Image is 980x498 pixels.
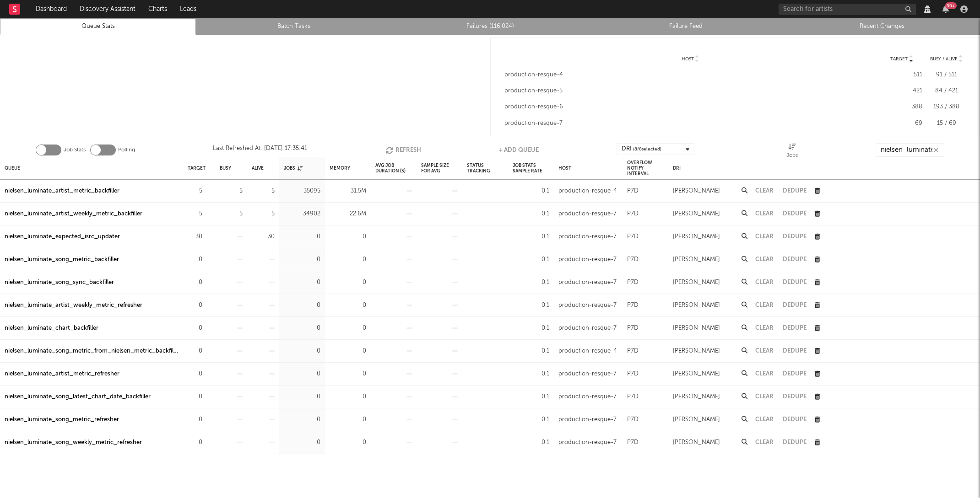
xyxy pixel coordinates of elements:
button: Dedupe [783,371,807,377]
button: Clear [755,211,774,217]
button: Clear [755,325,774,331]
div: 5 [220,186,243,197]
div: Jobs [786,143,798,161]
div: [PERSON_NAME] [673,414,720,425]
div: [PERSON_NAME] [673,323,720,334]
div: 0 [330,300,366,311]
div: 0 [188,323,202,334]
div: 0 [188,346,202,357]
button: Dedupe [783,257,807,262]
button: Clear [755,279,774,285]
div: 0.1 [513,254,549,265]
div: 0 [188,414,202,425]
div: 31.5M [330,186,366,197]
div: production-resque-7 [558,323,617,334]
a: Failure Feed [593,21,779,32]
input: Search... [876,143,944,157]
button: Dedupe [783,279,807,285]
div: production-resque-7 [504,119,877,128]
div: P7D [627,323,639,334]
div: 99 + [945,2,957,9]
button: Dedupe [783,302,807,308]
div: [PERSON_NAME] [673,391,720,402]
div: 0 [188,391,202,402]
button: Dedupe [783,234,807,240]
div: P7D [627,346,639,357]
button: Dedupe [783,348,807,354]
button: Dedupe [783,188,807,194]
a: nielsen_luminate_artist_metric_refresher [5,369,119,380]
div: 0 [284,414,320,425]
div: 0 [330,346,366,357]
button: 99+ [942,5,949,13]
div: [PERSON_NAME] [673,300,720,311]
div: 0 [330,414,366,425]
button: Clear [755,439,774,445]
div: 0 [330,323,366,334]
label: Polling [118,145,135,155]
button: Clear [755,348,774,354]
div: production-resque-6 [504,102,877,112]
div: 0 [330,277,366,288]
div: production-resque-7 [558,300,617,311]
div: P7D [627,277,639,288]
div: 0 [188,369,202,380]
span: Target [890,56,908,62]
div: 0.1 [513,391,549,402]
div: 5 [188,209,202,220]
a: nielsen_luminate_song_weekly_metric_refresher [5,437,142,448]
div: 30 [252,231,275,242]
div: 5 [252,186,275,197]
div: Jobs [284,158,303,178]
div: 0 [284,391,320,402]
div: nielsen_luminate_artist_weekly_metric_backfiller [5,209,142,220]
div: P7D [627,391,639,402]
button: Dedupe [783,394,807,400]
div: DRI [673,158,681,178]
div: production-resque-7 [558,209,617,220]
a: nielsen_luminate_chart_backfiller [5,323,98,334]
button: Refresh [385,143,421,157]
a: nielsen_luminate_artist_weekly_metric_refresher [5,300,142,311]
div: [PERSON_NAME] [673,277,720,288]
div: Host [558,158,571,178]
button: + Add Queue [499,143,539,157]
div: 0 [330,391,366,402]
div: Busy [220,158,231,178]
div: P7D [627,209,639,220]
div: 30 [188,231,202,242]
a: nielsen_luminate_song_metric_refresher [5,414,119,425]
div: [PERSON_NAME] [673,346,720,357]
div: 0 [284,231,320,242]
div: 34902 [284,209,320,220]
div: production-resque-7 [558,369,617,380]
div: production-resque-7 [558,414,617,425]
div: 0 [284,346,320,357]
button: Clear [755,371,774,377]
div: 0.1 [513,277,549,288]
div: 0 [330,231,366,242]
div: 0 [188,254,202,265]
div: [PERSON_NAME] [673,369,720,380]
a: nielsen_luminate_artist_metric_backfiller [5,186,119,197]
div: 0 [284,437,320,448]
div: 0.1 [513,231,549,242]
div: 0 [188,437,202,448]
div: 0.1 [513,186,549,197]
div: Job Stats Sample Rate [513,158,549,178]
div: Status Tracking [467,158,504,178]
input: Search for artists [779,4,916,15]
div: Memory [330,158,350,178]
div: production-resque-7 [558,437,617,448]
div: [PERSON_NAME] [673,231,720,242]
div: nielsen_luminate_expected_isrc_updater [5,231,120,242]
button: Clear [755,417,774,423]
div: P7D [627,369,639,380]
button: Dedupe [783,439,807,445]
div: Last Refreshed At: [DATE] 17:35:41 [213,143,307,157]
div: P7D [627,300,639,311]
div: 0 [284,254,320,265]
